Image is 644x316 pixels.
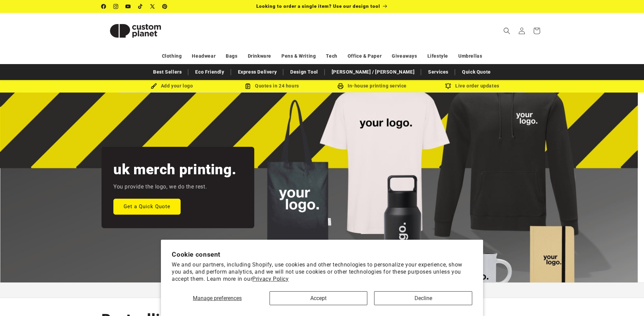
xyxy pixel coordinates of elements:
[122,82,222,90] div: Add your logo
[392,50,417,62] a: Giveaways
[113,198,181,214] a: Get a Quick Quote
[252,276,289,282] a: Privacy Policy
[328,66,418,78] a: [PERSON_NAME] / [PERSON_NAME]
[162,50,182,62] a: Clothing
[222,82,322,90] div: Quotes in 24 hours
[151,83,157,89] img: Brush Icon
[99,13,172,48] a: Custom Planet
[445,83,451,89] img: Order updates
[374,291,472,305] button: Decline
[235,66,280,78] a: Express Delivery
[245,83,251,89] img: Order Updates Icon
[192,50,216,62] a: Headwear
[226,50,237,62] a: Bags
[172,251,472,258] h2: Cookie consent
[192,66,227,78] a: Eco Friendly
[256,3,380,9] span: Looking to order a single item? Use our design tool
[326,50,337,62] a: Tech
[459,66,494,78] a: Quick Quote
[113,182,207,192] p: You provide the logo, we do the rest.
[102,16,169,46] img: Custom Planet
[322,82,422,90] div: In-house printing service
[287,66,321,78] a: Design Tool
[281,50,316,62] a: Pens & Writing
[422,82,522,90] div: Live order updates
[610,283,644,316] iframe: Chat Widget
[150,66,185,78] a: Best Sellers
[270,291,367,305] button: Accept
[348,50,382,62] a: Office & Paper
[458,50,482,62] a: Umbrellas
[113,160,236,179] h2: uk merch printing.
[193,295,242,301] span: Manage preferences
[499,23,514,38] summary: Search
[337,83,344,89] img: In-house printing
[427,50,448,62] a: Lifestyle
[172,291,263,305] button: Manage preferences
[425,66,452,78] a: Services
[172,261,472,282] p: We and our partners, including Shopify, use cookies and other technologies to personalize your ex...
[248,50,271,62] a: Drinkware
